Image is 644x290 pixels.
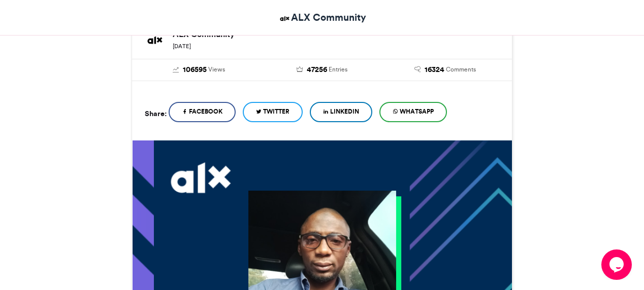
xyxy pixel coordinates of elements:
a: Facebook [169,102,236,122]
a: WhatsApp [379,102,447,122]
h6: ALX Community [173,30,499,38]
span: Comments [446,65,476,74]
span: Twitter [263,107,289,116]
a: 16324 Comments [391,64,499,76]
span: LinkedIn [330,107,359,116]
span: WhatsApp [400,107,434,116]
span: Entries [329,65,347,74]
a: Twitter [243,102,303,122]
a: 47256 Entries [268,64,376,76]
iframe: chat widget [601,249,634,280]
a: LinkedIn [310,102,372,122]
span: 106595 [183,64,207,76]
a: 106595 Views [145,64,253,76]
span: Facebook [189,107,222,116]
span: 47256 [307,64,327,76]
span: Views [208,65,225,74]
img: ALX Community [145,30,165,50]
a: ALX Community [278,10,366,25]
img: ALX Community [278,12,291,25]
h5: Share: [145,107,167,120]
span: 16324 [425,64,444,76]
small: [DATE] [173,43,191,50]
